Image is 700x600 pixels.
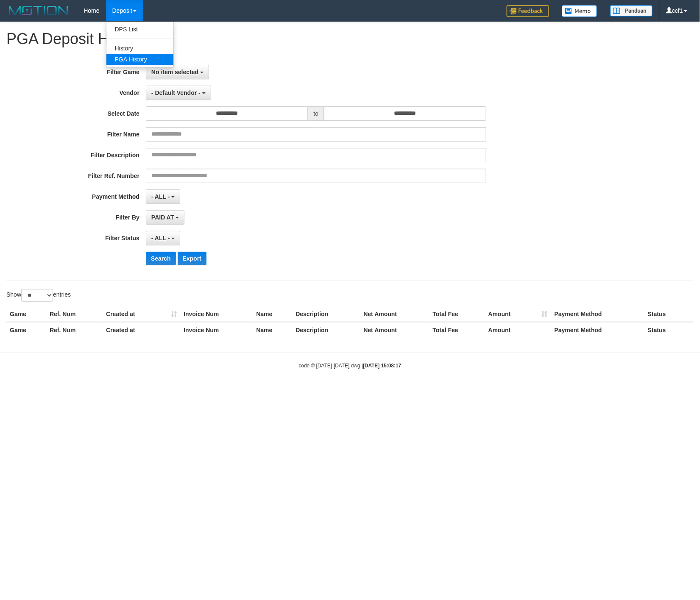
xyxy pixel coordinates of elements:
h1: PGA Deposit History [6,31,694,47]
a: DPS List [106,24,173,35]
th: Name [253,322,292,338]
a: History [106,43,173,54]
span: to [308,106,324,121]
button: PAID AT [146,210,184,225]
span: - Default Vendor - [151,89,201,96]
strong: [DATE] 15:08:17 [363,363,401,369]
th: Description [292,322,360,338]
th: Game [6,306,46,322]
th: Game [6,322,46,338]
span: - ALL - [151,193,170,200]
th: Total Fee [429,322,485,338]
button: - ALL - [146,189,180,204]
th: Invoice Num [180,322,253,338]
th: Amount [485,322,551,338]
small: code © [DATE]-[DATE] dwg | [299,363,402,369]
button: - Default Vendor - [146,86,211,100]
th: Ref. Num [46,306,103,322]
th: Amount [485,306,551,322]
select: Showentries [21,289,53,302]
span: PAID AT [151,214,174,221]
th: Ref. Num [46,322,103,338]
span: - ALL - [151,235,170,242]
button: No item selected [146,65,209,79]
th: Created at [103,306,180,322]
th: Net Amount [360,322,429,338]
img: MOTION_logo.png [6,4,71,17]
th: Payment Method [551,322,644,338]
th: Payment Method [551,306,644,322]
th: Name [253,306,292,322]
th: Total Fee [429,306,485,322]
img: Button%20Memo.svg [562,5,597,17]
a: PGA History [106,54,173,65]
th: Description [292,306,360,322]
th: Status [644,306,694,322]
button: Search [146,252,176,265]
label: Show entries [6,289,71,302]
th: Status [644,322,694,338]
th: Invoice Num [180,306,253,322]
button: Export [178,252,206,265]
button: - ALL - [146,231,180,245]
th: Created at [103,322,180,338]
span: No item selected [151,69,198,75]
th: Net Amount [360,306,429,322]
img: Feedback.jpg [507,5,549,17]
img: panduan.png [610,5,653,17]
